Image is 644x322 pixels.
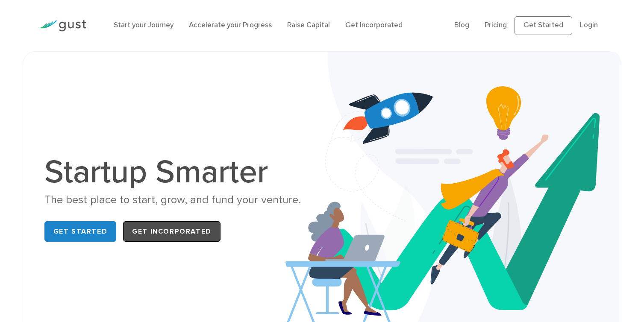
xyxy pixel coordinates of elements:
[485,21,507,29] a: Pricing
[123,221,221,242] a: Get Incorporated
[515,16,572,35] a: Get Started
[189,21,272,29] a: Accelerate your Progress
[454,21,469,29] a: Blog
[287,21,330,29] a: Raise Capital
[44,221,117,242] a: Get Started
[38,20,86,32] img: Gust Logo
[44,193,316,208] div: The best place to start, grow, and fund your venture.
[114,21,173,29] a: Start your Journey
[345,21,403,29] a: Get Incorporated
[580,21,598,29] a: Login
[44,156,316,188] h1: Startup Smarter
